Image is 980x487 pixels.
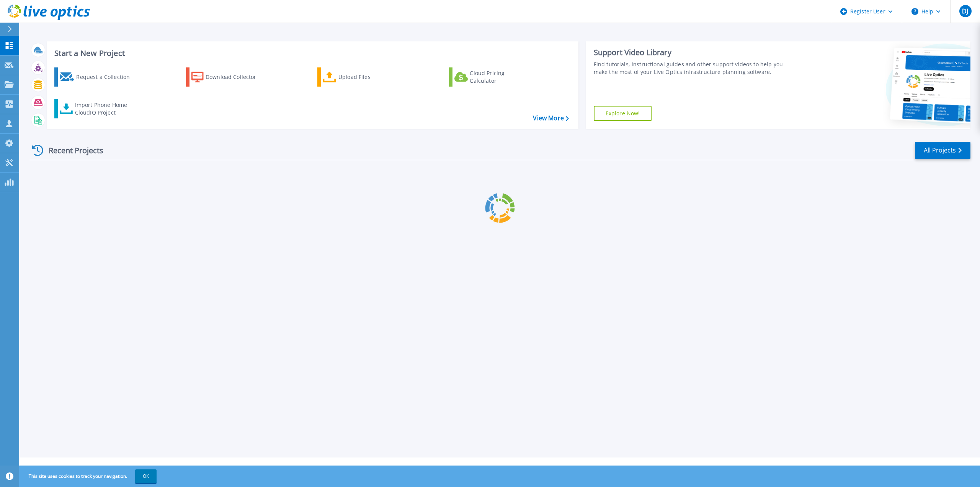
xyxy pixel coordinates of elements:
[594,61,792,76] div: Find tutorials, instructional guides and other support videos to help you make the most of your L...
[594,106,652,121] a: Explore Now!
[962,8,968,14] span: DJ
[54,49,568,57] h3: Start a New Project
[135,469,157,483] button: OK
[915,142,970,159] a: All Projects
[594,48,792,57] div: Support Video Library
[75,101,135,116] div: Import Phone Home CloudIQ Project
[449,67,534,87] a: Cloud Pricing Calculator
[21,469,157,483] span: This site uses cookies to track your navigation.
[76,69,137,85] div: Request a Collection
[54,67,140,87] a: Request a Collection
[29,141,114,160] div: Recent Projects
[533,115,568,122] a: View More
[206,69,267,85] div: Download Collector
[317,67,403,87] a: Upload Files
[186,67,271,87] a: Download Collector
[470,69,531,85] div: Cloud Pricing Calculator
[338,69,400,85] div: Upload Files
